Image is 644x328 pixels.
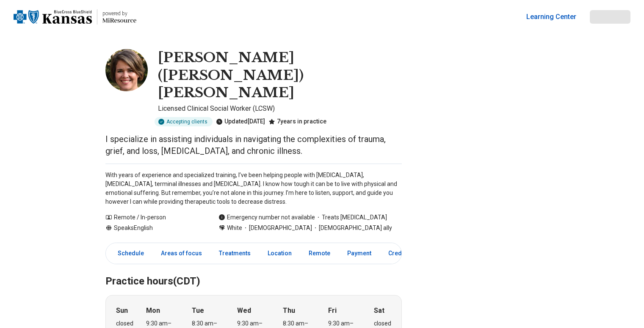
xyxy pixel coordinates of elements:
span: [DEMOGRAPHIC_DATA] [242,224,312,232]
strong: Sat [374,306,384,316]
span: White [227,224,242,232]
strong: Thu [283,306,295,316]
img: Samantha Brummell, Licensed Clinical Social Worker (LCSW) [105,49,148,91]
p: powered by [102,10,136,17]
a: Schedule [108,245,149,262]
p: I specialize in assisting individuals in navigating the complexities of trauma, grief, and loss, ... [105,133,402,157]
div: Updated [DATE] [216,117,265,126]
a: Location [263,245,297,262]
a: Learning Center [526,12,576,22]
p: With years of experience and specialized training, I’ve been helping people with [MEDICAL_DATA], ... [105,171,402,206]
a: Treatments [214,245,256,262]
a: Areas of focus [156,245,207,262]
strong: Mon [146,306,160,316]
h1: [PERSON_NAME] ([PERSON_NAME]) [PERSON_NAME] [158,49,402,102]
div: Remote / In-person [105,213,202,222]
div: Speaks English [105,224,202,232]
p: Licensed Clinical Social Worker (LCSW) [158,104,402,114]
h2: Practice hours (CDT) [105,254,402,289]
span: Treats [MEDICAL_DATA] [315,213,387,222]
strong: Wed [237,306,251,316]
div: closed [374,319,391,328]
strong: Sun [116,306,128,316]
div: Emergency number not available [218,213,315,222]
strong: Tue [192,306,204,316]
a: Credentials [383,245,426,262]
a: Remote [304,245,335,262]
div: Accepting clients [155,117,213,126]
span: [DEMOGRAPHIC_DATA] ally [312,224,392,232]
div: closed [116,319,133,328]
div: 7 years in practice [268,117,326,126]
a: Payment [342,245,376,262]
strong: Fri [328,306,337,316]
a: Home page [14,3,136,30]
